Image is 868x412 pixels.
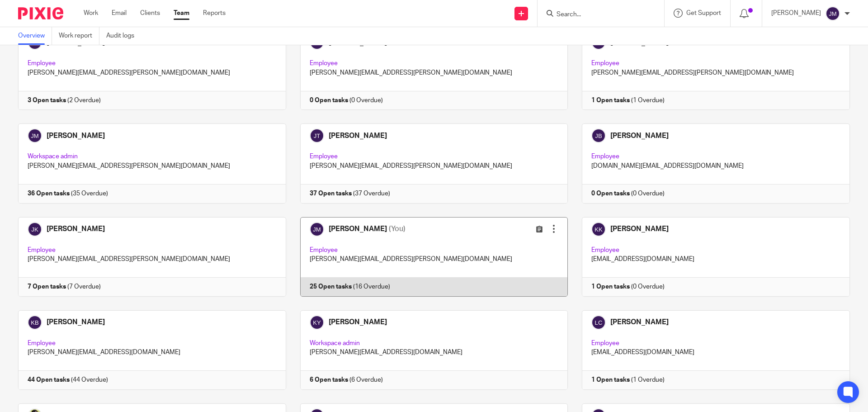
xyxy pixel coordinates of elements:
[203,9,226,18] a: Reports
[18,27,52,45] a: Overview
[18,7,63,19] img: Pixie
[686,10,721,16] span: Get Support
[112,9,127,18] a: Email
[771,9,821,18] p: [PERSON_NAME]
[826,6,840,21] img: svg%3E
[140,9,160,18] a: Clients
[556,11,637,19] input: Search
[84,9,98,18] a: Work
[174,9,189,18] a: Team
[106,27,141,45] a: Audit logs
[59,27,99,45] a: Work report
